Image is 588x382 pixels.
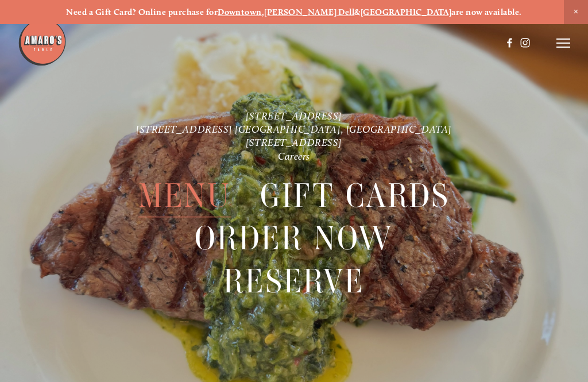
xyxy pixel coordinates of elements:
[138,175,231,217] span: Menu
[218,7,262,17] a: Downtown
[195,218,393,260] a: Order Now
[223,261,365,303] a: Reserve
[246,137,342,149] a: [STREET_ADDRESS]
[66,7,218,17] strong: Need a Gift Card? Online purchase for
[138,175,231,217] a: Menu
[223,261,365,303] span: Reserve
[451,7,521,17] strong: are now available.
[354,7,360,17] strong: &
[361,7,452,17] a: [GEOGRAPHIC_DATA]
[18,18,67,67] img: Amaro's Table
[264,7,354,17] a: [PERSON_NAME] Dell
[260,175,450,217] a: Gift Cards
[136,123,452,135] a: [STREET_ADDRESS] [GEOGRAPHIC_DATA], [GEOGRAPHIC_DATA]
[262,7,264,17] strong: ,
[260,175,450,217] span: Gift Cards
[195,218,393,260] span: Order Now
[246,110,342,122] a: [STREET_ADDRESS]
[278,150,310,162] a: Careers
